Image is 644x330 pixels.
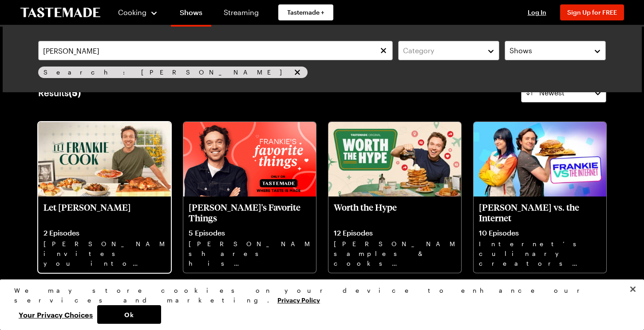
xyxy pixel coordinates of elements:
[539,87,565,98] span: Newest
[560,4,624,20] button: Sign Up for FREE
[189,202,311,223] p: [PERSON_NAME]'s Favorite Things
[38,87,81,98] div: Results
[510,45,532,56] span: Shows
[479,239,601,267] p: Internet’s culinary creators face off in challenges to turn social media’s viral food trends into...
[38,122,171,196] img: Let Frankie Cook
[328,122,461,196] img: Worth the Hype
[189,239,311,267] p: [PERSON_NAME] shares his favorite things to start your holidays off right.
[183,122,316,273] a: Frankie's Favorite Things[PERSON_NAME]'s Favorite Things5 Episodes[PERSON_NAME] shares his favori...
[278,4,333,20] a: Tastemade +
[479,228,601,237] p: 10 Episodes
[38,122,171,273] a: Let Frankie CookLet [PERSON_NAME]2 Episodes[PERSON_NAME] invites you into his home kitchen where ...
[292,67,302,77] button: remove Search: Frankie
[623,279,643,299] button: Close
[38,41,393,60] input: Search
[118,2,158,23] button: Cooking
[69,87,81,98] span: ( 5 )
[474,122,606,273] a: Frankie vs. the Internet[PERSON_NAME] vs. the Internet10 EpisodesInternet’s culinary creators fac...
[398,41,499,60] button: Category
[14,286,622,324] div: Privacy
[403,45,481,56] div: Category
[379,46,388,55] button: Clear search
[97,305,161,324] button: Ok
[171,2,211,27] a: Shows
[328,122,461,273] a: Worth the HypeWorth the Hype12 Episodes[PERSON_NAME] samples & cooks buzzworthy bites in every ci...
[474,122,606,196] img: Frankie vs. the Internet
[183,122,316,196] img: Frankie's Favorite Things
[287,8,324,17] span: Tastemade +
[14,286,622,305] div: We may store cookies on your device to enhance our services and marketing.
[189,228,311,237] p: 5 Episodes
[479,202,601,223] p: [PERSON_NAME] vs. the Internet
[20,8,100,18] a: To Tastemade Home Page
[521,83,606,102] button: Newest
[567,8,617,16] span: Sign Up for FREE
[14,305,97,324] button: Your Privacy Choices
[519,8,555,17] button: Log In
[43,67,291,77] span: Search: [PERSON_NAME]
[43,228,166,237] p: 2 Episodes
[118,8,146,16] span: Cooking
[334,202,456,223] p: Worth the Hype
[334,228,456,237] p: 12 Episodes
[43,239,166,267] p: [PERSON_NAME] invites you into his home kitchen where bold flavors, big ideas and good vibes beco...
[334,239,456,267] p: [PERSON_NAME] samples & cooks buzzworthy bites in every city, and discovers the origin stories of...
[277,295,320,304] a: More information about your privacy, opens in a new tab
[43,202,166,223] p: Let [PERSON_NAME]
[505,41,606,60] button: Shows
[528,8,546,16] span: Log In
